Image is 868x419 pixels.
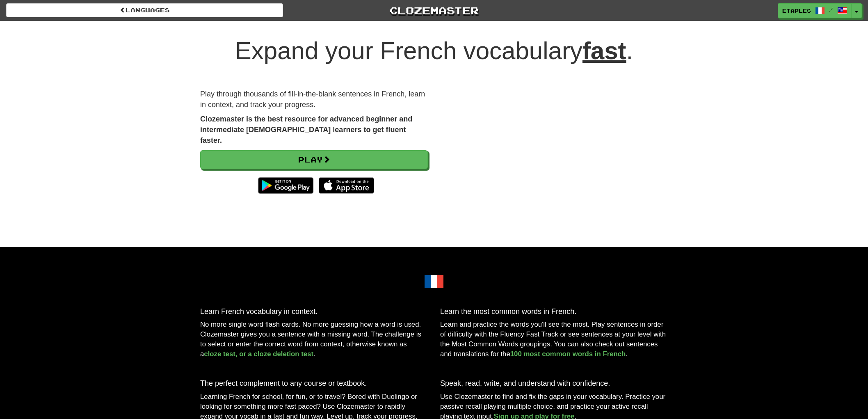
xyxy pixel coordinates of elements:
[6,3,283,17] a: Languages
[440,320,668,359] p: Learn and practice the words you'll see the most. Play sentences in order of difficulty with the ...
[200,89,428,110] p: Play through thousands of fill-in-the-blank sentences in French, learn in context, and track your...
[829,7,833,12] span: /
[200,115,412,144] strong: Clozemaster is the best resource for advanced beginner and intermediate [DEMOGRAPHIC_DATA] learne...
[204,350,313,358] a: cloze test, or a cloze deletion test
[440,308,668,316] h3: Learn the most common words in French.
[200,150,428,169] a: Play
[778,3,852,18] a: etaples /
[782,7,811,14] span: etaples
[295,3,572,18] a: Clozemaster
[319,177,374,194] img: Download_on_the_App_Store_Badge_US-UK_135x40-25178aeef6eb6b83b96f5f2d004eda3bffbb37122de64afbaef7...
[200,320,428,359] p: No more single word flash cards. No more guessing how a word is used. Clozemaster gives you a sen...
[200,380,428,388] h3: The perfect complement to any course or textbook.
[200,308,428,316] h3: Learn French vocabulary in context.
[440,380,668,388] h3: Speak, read, write, and understand with confidence.
[582,37,626,64] u: fast
[254,173,318,198] img: Get it on Google Play
[200,37,668,64] h1: Expand your French vocabulary .
[510,350,626,358] a: 100 most common words in French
